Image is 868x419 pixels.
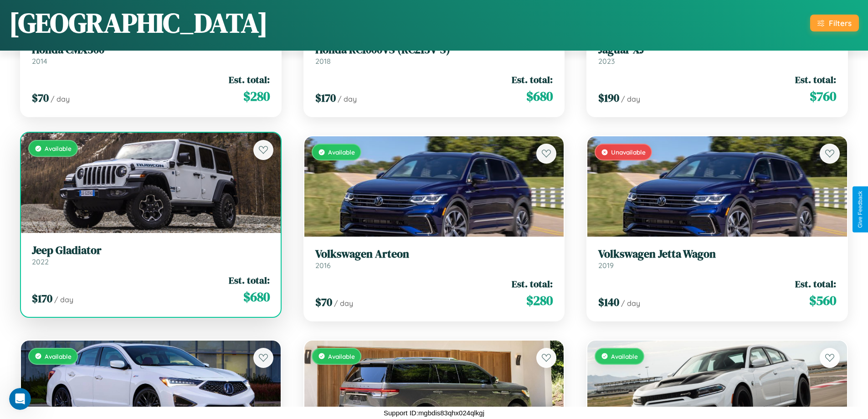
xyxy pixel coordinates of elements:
button: Filters [810,15,859,31]
span: / day [621,299,640,308]
span: $ 170 [32,291,52,306]
span: $ 190 [598,90,619,105]
span: Est. total: [512,73,553,86]
span: $ 760 [810,87,836,105]
h1: [GEOGRAPHIC_DATA] [9,4,268,41]
span: Available [328,352,355,360]
h3: Jeep Gladiator [32,244,270,257]
a: Volkswagen Arteon2016 [315,248,553,270]
span: $ 280 [526,291,553,310]
span: $ 680 [526,87,553,105]
span: / day [51,94,70,103]
span: 2018 [315,57,331,66]
span: Est. total: [229,73,270,86]
a: Jaguar XJ2023 [598,43,836,66]
span: Est. total: [229,274,270,287]
a: Honda CMX3002014 [32,43,270,66]
a: Jeep Gladiator2022 [32,244,270,266]
span: / day [338,94,357,103]
span: Available [45,145,72,152]
span: Available [45,352,72,360]
p: Support ID: mgbdis83qhx024qlkgj [384,407,484,419]
div: Give Feedback [857,191,863,228]
h3: Honda RC1000VS (RC213V-S) [315,43,553,57]
iframe: Intercom live chat [9,388,31,410]
span: Est. total: [512,277,553,290]
span: Est. total: [795,73,836,86]
span: / day [621,94,640,103]
a: Volkswagen Jetta Wagon2019 [598,248,836,270]
span: / day [54,295,73,304]
span: Available [611,352,638,360]
span: 2022 [32,257,49,266]
span: Available [328,148,355,156]
span: 2023 [598,57,615,66]
span: $ 70 [32,90,49,105]
a: Honda RC1000VS (RC213V-S)2018 [315,43,553,66]
span: 2019 [598,261,614,270]
span: $ 140 [598,295,619,310]
span: $ 560 [809,291,836,310]
div: Filters [829,18,852,28]
span: Est. total: [795,277,836,290]
span: 2016 [315,261,331,270]
h3: Volkswagen Jetta Wagon [598,248,836,261]
span: $ 680 [243,288,270,306]
h3: Volkswagen Arteon [315,248,553,261]
span: $ 170 [315,90,336,105]
span: / day [334,299,353,308]
span: $ 280 [243,87,270,105]
span: Unavailable [611,148,646,156]
span: $ 70 [315,295,332,310]
span: 2014 [32,57,47,66]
